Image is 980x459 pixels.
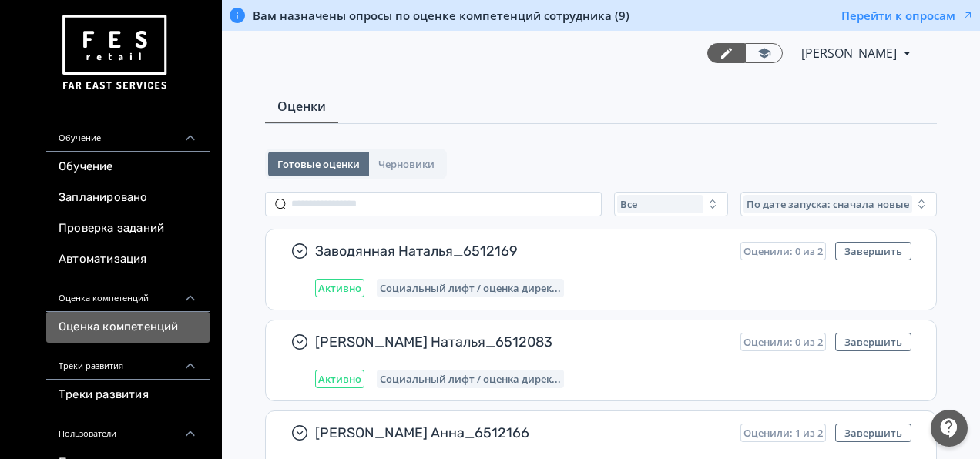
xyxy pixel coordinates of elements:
[841,8,974,23] button: Перейти к опросам
[835,242,911,260] button: Завершить
[318,282,361,294] span: Активно
[46,183,210,213] a: Запланировано
[46,244,210,275] a: Автоматизация
[801,44,899,62] span: Анжелика Колева
[369,152,444,176] button: Черновики
[743,245,823,257] span: Оценили: 0 из 2
[46,152,210,183] a: Обучение
[743,427,823,439] span: Оценили: 1 из 2
[835,333,911,351] button: Завершить
[747,198,909,210] span: По дате запуска: сначала новые
[46,343,210,380] div: Треки развития
[268,152,369,176] button: Готовые оценки
[46,275,210,312] div: Оценка компетенций
[46,312,210,343] a: Оценка компетенций
[46,380,210,410] a: Треки развития
[378,158,435,170] span: Черновики
[740,192,937,216] button: По дате запуска: сначала новые
[315,424,728,442] span: [PERSON_NAME] Анна_6512166
[277,158,360,170] span: Готовые оценки
[620,198,637,210] span: Все
[745,43,783,63] a: Переключиться в режим ученика
[46,213,210,244] a: Проверка заданий
[277,97,326,116] span: Оценки
[318,373,361,385] span: Активно
[614,192,728,216] button: Все
[315,333,728,351] span: [PERSON_NAME] Наталья_6512083
[380,282,561,294] span: Социальный лифт / оценка директора магазина
[59,9,169,96] img: https://files.teachbase.ru/system/account/57463/logo/medium-936fc5084dd2c598f50a98b9cbe0469a.png
[253,8,629,23] span: Вам назначены опросы по оценке компетенций сотрудника (9)
[46,115,210,152] div: Обучение
[743,336,823,348] span: Оценили: 0 из 2
[835,424,911,442] button: Завершить
[315,242,728,260] span: Заводянная Наталья_6512169
[46,410,210,447] div: Пользователи
[380,373,561,385] span: Социальный лифт / оценка директора магазина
